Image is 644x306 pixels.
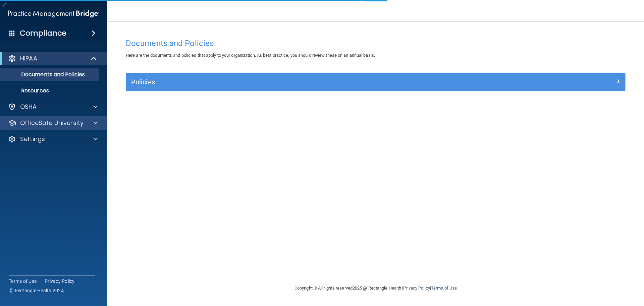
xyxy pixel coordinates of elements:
[4,71,96,78] p: Documents and Policies
[8,7,99,20] img: PMB logo
[528,258,636,285] iframe: Drift Widget Chat Controller
[131,78,495,86] h5: Policies
[20,119,84,127] p: OfficeSafe University
[131,77,620,87] a: Policies
[8,119,98,127] a: OfficeSafe University
[20,54,37,62] p: HIPAA
[126,39,626,48] h4: Documents and Policies
[8,103,98,111] a: OSHA
[20,135,45,143] p: Settings
[9,278,37,285] a: Terms of Use
[8,135,98,143] a: Settings
[8,54,97,62] a: HIPAA
[20,103,37,111] p: OSHA
[20,29,66,38] h4: Compliance
[45,278,75,285] a: Privacy Policy
[431,286,457,291] a: Terms of Use
[4,87,96,94] p: Resources
[253,277,498,299] div: Copyright © All rights reserved 2025 @ Rectangle Health | |
[126,53,375,58] span: Here are the documents and policies that apply to your organization. As best practice, you should...
[9,287,64,294] span: Ⓒ Rectangle Health 2024
[403,286,430,291] a: Privacy Policy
